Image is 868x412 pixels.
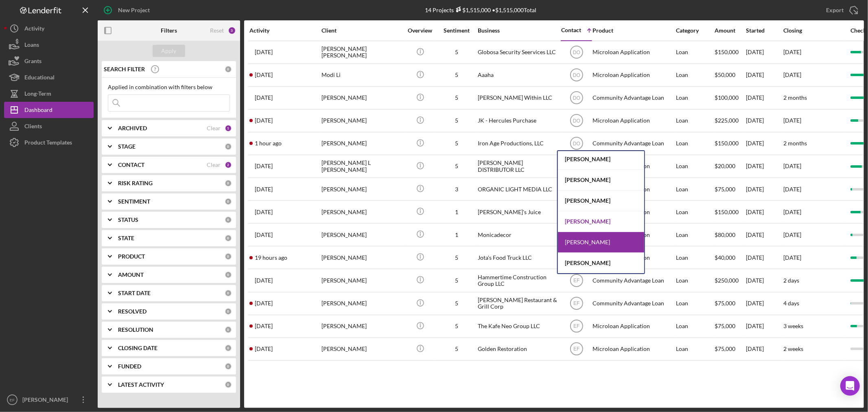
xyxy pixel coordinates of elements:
[573,72,580,78] text: DO
[4,134,94,151] button: Product Templates
[436,27,477,34] div: Sentiment
[255,232,273,238] time: 2025-04-04 15:02
[478,270,559,291] div: Hammertime Construction Group LLC
[715,231,735,238] span: $80,000
[118,327,153,333] b: RESOLUTION
[593,293,674,314] div: Community Advantage Loan
[746,270,783,291] div: [DATE]
[593,338,674,360] div: Microloan Application
[783,300,799,307] time: 4 days
[676,338,714,360] div: Loan
[676,42,714,63] div: Loan
[715,345,735,352] span: $75,000
[436,72,477,78] div: 5
[118,198,150,205] b: SENTIMENT
[436,277,477,284] div: 5
[162,45,177,57] div: Apply
[255,94,273,101] time: 2025-09-14 19:50
[783,231,801,238] time: [DATE]
[225,344,232,352] div: 0
[715,140,739,147] span: $150,000
[840,376,860,396] div: Open Intercom Messenger
[4,85,94,102] a: Long-Term
[593,110,674,131] div: Microloan Application
[255,277,273,284] time: 2025-08-19 16:42
[746,338,783,360] div: [DATE]
[715,94,739,101] span: $100,000
[321,247,403,268] div: [PERSON_NAME]
[228,26,236,35] div: 3
[225,381,232,388] div: 0
[573,301,579,307] text: EF
[478,178,559,200] div: ORGANIC LIGHT MEDIA LLC
[746,224,783,245] div: [DATE]
[321,338,403,360] div: [PERSON_NAME]
[118,162,144,168] b: CONTACT
[715,71,735,78] span: $50,000
[715,48,739,55] span: $150,000
[715,300,735,307] span: $75,000
[561,27,581,33] div: Contact
[118,2,150,18] div: New Project
[24,134,72,153] div: Product Templates
[4,53,94,69] button: Grants
[558,232,644,253] div: [PERSON_NAME]
[24,85,51,104] div: Long-Term
[98,2,158,18] button: New Project
[676,156,714,177] div: Loan
[405,27,435,34] div: Overview
[783,117,801,124] time: [DATE]
[436,323,477,329] div: 5
[558,170,644,191] div: [PERSON_NAME]
[746,201,783,223] div: [DATE]
[207,125,221,131] div: Clear
[118,272,144,278] b: AMOUNT
[4,20,94,37] a: Activity
[558,253,644,273] div: [PERSON_NAME]
[573,278,579,284] text: EF
[715,254,735,261] span: $40,000
[573,95,580,101] text: DO
[746,156,783,177] div: [DATE]
[4,69,94,85] button: Educational
[118,253,145,260] b: PRODUCT
[558,211,644,232] div: [PERSON_NAME]
[118,363,141,370] b: FUNDED
[478,156,559,177] div: [PERSON_NAME] DISTRIBUTOR LLC
[436,232,477,238] div: 1
[715,117,739,124] span: $225,000
[573,118,580,124] text: DO
[255,117,273,124] time: 2025-06-19 14:26
[676,270,714,291] div: Loan
[746,110,783,131] div: [DATE]
[225,198,232,205] div: 0
[593,64,674,86] div: Microloan Application
[573,324,579,329] text: EF
[478,110,559,131] div: JK - Hercules Purchase
[478,293,559,314] div: [PERSON_NAME] Restaurant & Grill Corp
[321,270,403,291] div: [PERSON_NAME]
[118,290,151,296] b: START DATE
[783,345,803,352] time: 2 weeks
[24,37,39,55] div: Loans
[715,208,739,215] span: $150,000
[225,66,232,73] div: 0
[255,323,273,329] time: 2025-09-08 21:02
[225,234,232,242] div: 0
[783,322,803,329] time: 3 weeks
[593,87,674,109] div: Community Advantage Loan
[573,346,579,352] text: EF
[225,216,232,224] div: 0
[24,102,52,120] div: Dashboard
[225,271,232,278] div: 0
[4,37,94,53] button: Loans
[118,217,138,223] b: STATUS
[826,2,844,18] div: Export
[478,27,559,34] div: Business
[255,49,273,55] time: 2025-06-20 09:24
[676,293,714,314] div: Loan
[321,293,403,314] div: [PERSON_NAME]
[4,102,94,118] button: Dashboard
[436,117,477,124] div: 5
